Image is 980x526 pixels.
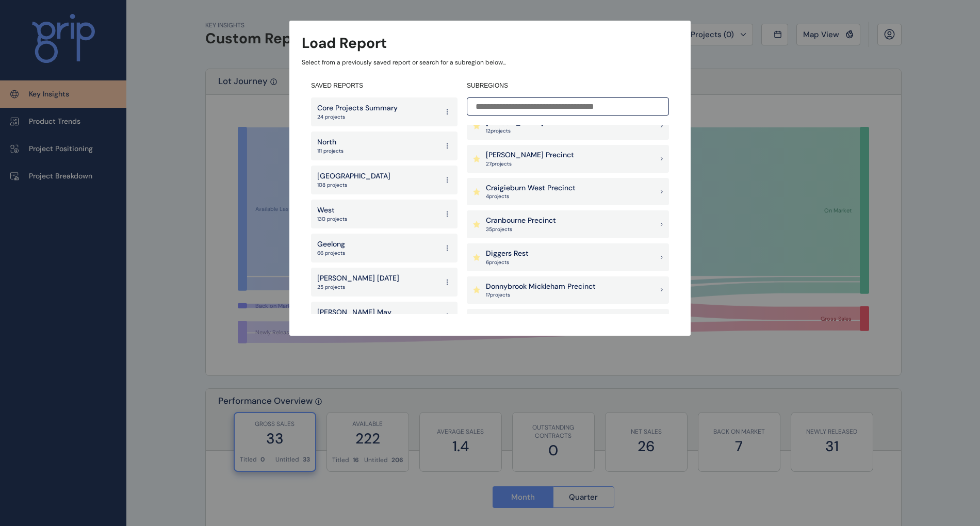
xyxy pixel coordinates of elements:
[486,282,596,292] p: Donnybrook Mickleham Precinct
[302,58,678,67] p: Select from a previously saved report or search for a subregion below...
[486,193,576,200] p: 4 project s
[317,205,347,216] p: West
[317,216,347,223] p: 130 projects
[317,239,345,250] p: Geelong
[486,160,574,168] p: 27 project s
[317,273,399,284] p: [PERSON_NAME] [DATE]
[317,137,344,147] p: North
[317,113,398,121] p: 24 projects
[317,250,345,257] p: 66 projects
[317,284,399,291] p: 25 projects
[486,291,596,299] p: 17 project s
[317,171,390,182] p: [GEOGRAPHIC_DATA]
[486,216,556,226] p: Cranbourne Precinct
[486,127,544,135] p: 12 project s
[486,259,529,266] p: 6 project s
[311,81,458,90] h4: SAVED REPORTS
[317,103,398,113] p: Core Projects Summary
[467,81,669,90] h4: SUBREGIONS
[317,182,390,189] p: 108 projects
[317,307,391,318] p: [PERSON_NAME] May
[317,147,344,155] p: 111 projects
[486,249,529,259] p: Diggers Rest
[302,33,387,53] h3: Load Report
[486,183,576,193] p: Craigieburn West Precinct
[486,150,574,160] p: [PERSON_NAME] Precinct
[486,226,556,233] p: 35 project s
